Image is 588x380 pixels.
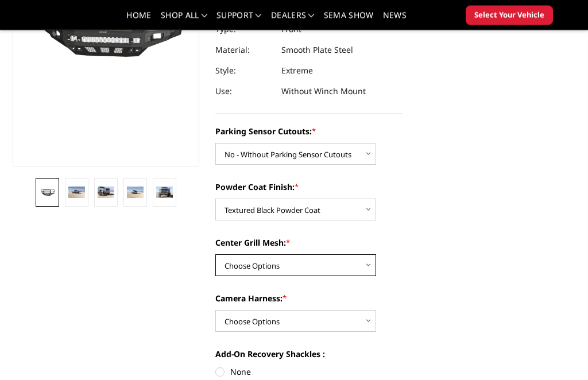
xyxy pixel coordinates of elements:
label: Parking Sensor Cutouts: [215,126,402,138]
a: News [383,11,407,28]
label: Powder Coat Finish: [215,181,402,193]
dt: Material: [215,40,273,61]
img: 2023-2025 Ford F450-550 - Freedom Series - Extreme Front Bumper [39,188,56,197]
span: Select Your Vehicle [474,10,544,21]
label: None [215,366,402,378]
a: Dealers [271,11,315,28]
label: Center Grill Mesh: [215,237,402,249]
img: 2023-2025 Ford F450-550 - Freedom Series - Extreme Front Bumper [127,187,144,199]
dd: Smooth Plate Steel [281,40,353,61]
label: Add-On Recovery Shackles : [215,348,402,360]
img: 2023-2025 Ford F450-550 - Freedom Series - Extreme Front Bumper [156,187,173,198]
dd: Without Winch Mount [281,82,366,102]
a: SEMA Show [324,11,374,28]
img: 2023-2025 Ford F450-550 - Freedom Series - Extreme Front Bumper [68,187,85,198]
button: Select Your Vehicle [466,6,553,25]
label: Camera Harness: [215,293,402,305]
a: Support [216,11,262,28]
dt: Style: [215,61,273,82]
a: Home [126,11,151,28]
dd: Extreme [281,61,313,82]
dt: Use: [215,82,273,102]
img: 2023-2025 Ford F450-550 - Freedom Series - Extreme Front Bumper [98,187,114,198]
a: shop all [161,11,207,28]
